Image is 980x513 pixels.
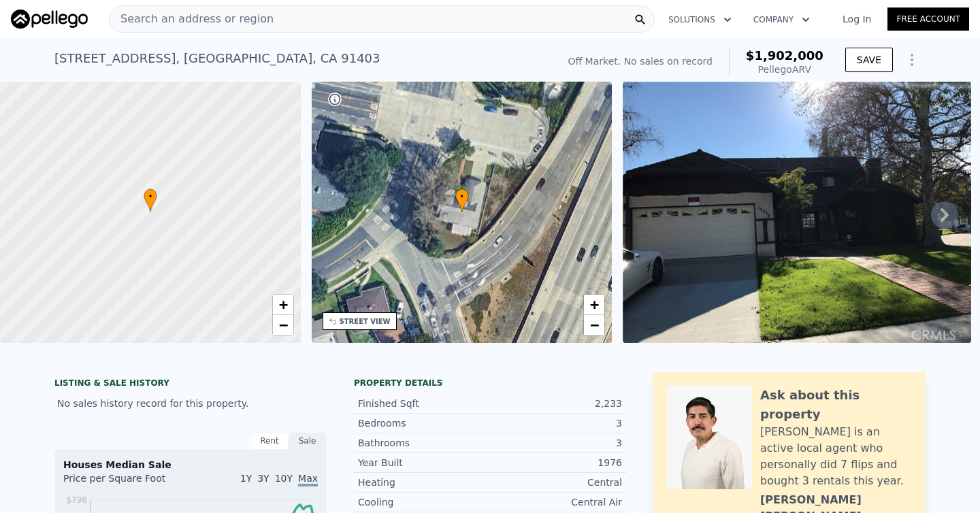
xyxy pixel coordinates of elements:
[845,48,893,72] button: SAVE
[54,391,327,416] div: No sales history record for this property.
[490,456,622,469] div: 1976
[110,11,274,27] span: Search an address or region
[273,315,293,335] a: Zoom out
[298,473,318,486] span: Max
[289,432,327,450] div: Sale
[760,424,912,489] div: [PERSON_NAME] is an active local agent who personally did 7 flips and bought 3 rentals this year.
[568,54,713,68] div: Off Market. No sales on record
[358,397,490,410] div: Finished Sqft
[358,436,490,450] div: Bathrooms
[742,7,821,32] button: Company
[63,458,318,471] div: Houses Median Sale
[590,316,599,333] span: −
[826,12,887,26] a: Log In
[240,473,252,484] span: 1Y
[746,48,823,63] span: $1,902,000
[455,188,469,212] div: •
[340,316,391,327] div: STREET VIEW
[358,456,490,469] div: Year Built
[490,416,622,430] div: 3
[250,432,289,450] div: Rent
[887,7,969,31] a: Free Account
[11,10,88,29] img: Pellego
[278,296,287,313] span: +
[898,46,926,73] button: Show Options
[275,473,293,484] span: 10Y
[490,436,622,450] div: 3
[490,476,622,489] div: Central
[358,416,490,430] div: Bedrooms
[144,188,157,212] div: •
[358,476,490,489] div: Heating
[54,378,327,391] div: LISTING & SALE HISTORY
[623,82,971,343] img: Sale: null Parcel: 126304771
[354,378,626,388] div: Property details
[490,495,622,509] div: Central Air
[278,316,287,333] span: −
[590,296,599,313] span: +
[358,495,490,509] div: Cooling
[746,63,823,76] div: Pellego ARV
[657,7,742,32] button: Solutions
[760,386,912,424] div: Ask about this property
[455,191,469,203] span: •
[257,473,269,484] span: 3Y
[54,49,380,68] div: [STREET_ADDRESS] , [GEOGRAPHIC_DATA] , CA 91403
[490,397,622,410] div: 2,233
[66,495,87,505] tspan: $798
[273,295,293,315] a: Zoom in
[584,315,604,335] a: Zoom out
[584,295,604,315] a: Zoom in
[63,471,191,493] div: Price per Square Foot
[144,191,157,203] span: •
